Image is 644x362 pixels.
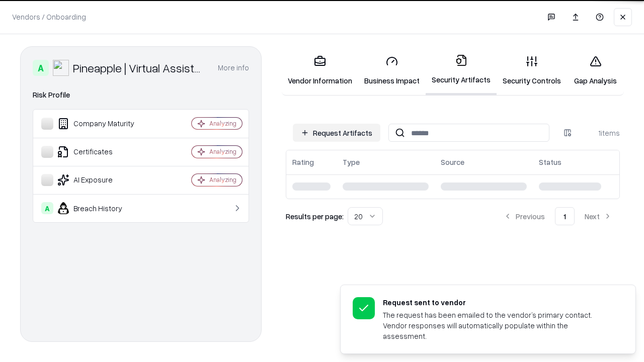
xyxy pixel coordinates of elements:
button: 1 [555,207,575,225]
p: Results per page: [286,211,344,222]
button: More info [218,59,249,77]
a: Business Impact [358,47,426,94]
div: Rating [292,157,314,167]
a: Vendor Information [282,47,358,94]
div: A [41,202,53,214]
div: Company Maturity [41,118,162,130]
div: Risk Profile [33,89,249,101]
img: Pineapple | Virtual Assistant Agency [53,60,69,76]
div: Request sent to vendor [383,297,611,308]
div: Breach History [41,202,162,214]
a: Security Controls [497,47,567,94]
div: Analyzing [209,119,236,128]
div: Status [539,157,561,167]
div: AI Exposure [41,174,162,186]
div: Pineapple | Virtual Assistant Agency [73,60,206,76]
div: 1 items [580,128,620,138]
div: Certificates [41,146,162,158]
a: Gap Analysis [567,47,624,94]
div: Analyzing [209,175,236,184]
div: Analyzing [209,147,236,156]
div: A [33,60,49,76]
div: The request has been emailed to the vendor’s primary contact. Vendor responses will automatically... [383,310,611,341]
button: Request Artifacts [293,124,380,142]
a: Security Artifacts [426,46,497,95]
div: Type [343,157,360,167]
div: Source [441,157,464,167]
nav: pagination [496,207,620,225]
p: Vendors / Onboarding [12,12,86,22]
